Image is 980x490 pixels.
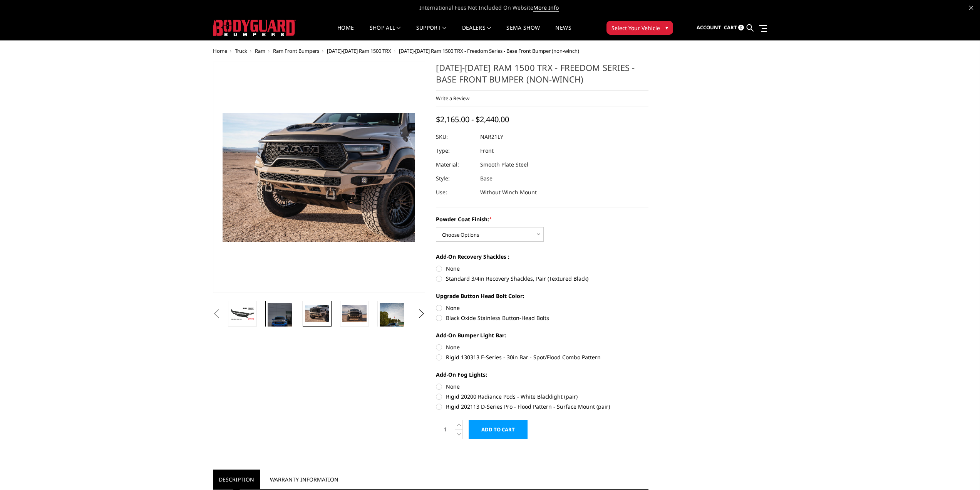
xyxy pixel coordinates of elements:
[436,264,648,273] label: None
[436,114,509,125] span: $2,165.00 - $2,440.00
[436,215,648,223] label: Powder Coat Finish:
[724,24,737,31] span: Cart
[213,62,426,293] a: 2021-2024 Ram 1500 TRX - Freedom Series - Base Front Bumper (non-winch)
[436,292,648,300] label: Upgrade Button Head Bolt Color:
[480,130,503,144] dd: NAR21LY
[273,47,319,54] a: Ram Front Bumpers
[436,185,474,199] dt: Use:
[436,130,474,144] dt: SKU:
[416,25,447,40] a: Support
[738,25,744,30] span: 0
[697,17,721,38] a: Account
[611,24,660,32] span: Select Your Vehicle
[337,25,354,40] a: Home
[211,308,223,320] button: Previous
[436,331,648,339] label: Add-On Bumper Light Bar:
[370,25,401,40] a: shop all
[606,21,673,35] button: Select Your Vehicle
[230,307,255,320] img: 2021-2024 Ram 1500 TRX - Freedom Series - Base Front Bumper (non-winch)
[268,303,292,339] img: 2021-2024 Ram 1500 TRX - Freedom Series - Base Front Bumper (non-winch)
[436,144,474,158] dt: Type:
[436,304,648,312] label: None
[415,308,427,320] button: Next
[436,370,648,379] label: Add-On Fog Lights:
[436,95,469,102] a: Write a Review
[555,25,571,40] a: News
[436,382,648,391] label: None
[665,24,668,32] span: ▾
[480,172,493,185] dd: Base
[436,343,648,351] label: None
[305,305,329,322] img: 2021-2024 Ram 1500 TRX - Freedom Series - Base Front Bumper (non-winch)
[480,158,528,172] dd: Smooth Plate Steel
[436,314,648,322] label: Black Oxide Stainless Button-Head Bolts
[724,17,744,38] a: Cart 0
[380,303,404,346] img: 2021-2024 Ram 1500 TRX - Freedom Series - Base Front Bumper (non-winch)
[480,185,537,199] dd: Without Winch Mount
[436,353,648,361] label: Rigid 130313 E-Series - 30in Bar - Spot/Flood Combo Pattern
[533,4,559,12] a: More Info
[506,25,540,40] a: SEMA Show
[436,253,648,261] label: Add-On Recovery Shackles :
[342,305,367,322] img: 2021-2024 Ram 1500 TRX - Freedom Series - Base Front Bumper (non-winch)
[399,47,579,54] span: [DATE]-[DATE] Ram 1500 TRX - Freedom Series - Base Front Bumper (non-winch)
[264,470,344,489] a: Warranty Information
[469,420,528,439] input: Add to Cart
[436,62,648,91] h1: [DATE]-[DATE] Ram 1500 TRX - Freedom Series - Base Front Bumper (non-winch)
[480,144,494,158] dd: Front
[436,392,648,401] label: Rigid 20200 Radiance Pods - White Blacklight (pair)
[213,20,296,36] img: BODYGUARD BUMPERS
[213,47,227,54] a: Home
[436,172,474,185] dt: Style:
[327,47,391,54] a: [DATE]-[DATE] Ram 1500 TRX
[213,470,260,489] a: Description
[235,47,247,54] a: Truck
[255,47,265,54] a: Ram
[436,158,474,172] dt: Material:
[436,402,648,411] label: Rigid 202113 D-Series Pro - Flood Pattern - Surface Mount (pair)
[462,25,491,40] a: Dealers
[697,24,721,31] span: Account
[436,274,648,283] label: Standard 3/4in Recovery Shackles, Pair (Textured Black)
